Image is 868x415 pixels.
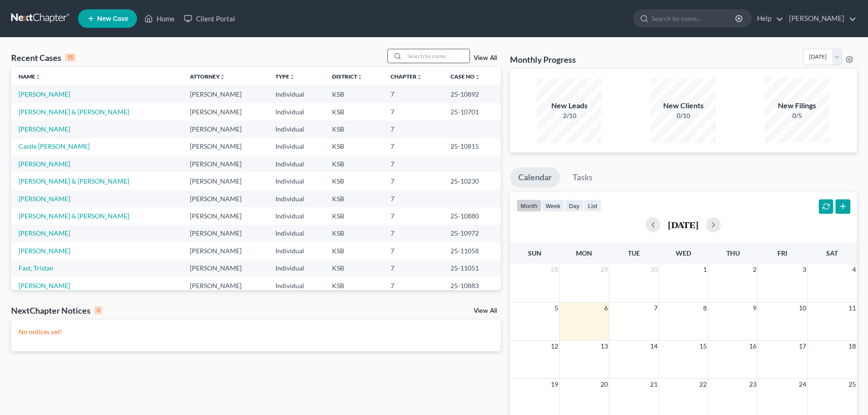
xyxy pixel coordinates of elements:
td: 25-10972 [443,225,501,242]
span: 20 [600,379,609,390]
div: Recent Cases [11,52,76,63]
i: unfold_more [357,74,363,80]
a: [PERSON_NAME] [19,195,70,203]
div: 0/10 [651,111,716,120]
td: KSB [325,138,383,155]
a: Client Portal [179,10,240,27]
a: Help [752,10,783,27]
td: Individual [268,260,324,277]
td: Individual [268,207,324,224]
td: [PERSON_NAME] [183,86,268,103]
a: Nameunfold_more [19,73,41,80]
span: 14 [649,341,659,352]
td: KSB [325,242,383,259]
a: View All [474,55,497,61]
a: [PERSON_NAME] [19,229,70,237]
span: 29 [600,264,609,275]
a: Chapterunfold_more [391,73,422,80]
i: unfold_more [35,74,41,80]
td: 7 [383,260,443,277]
td: KSB [325,86,383,103]
div: New Leads [537,100,602,111]
td: [PERSON_NAME] [183,207,268,224]
div: 15 [65,53,76,62]
button: month [516,199,542,212]
div: New Clients [651,100,716,111]
span: 9 [752,303,757,314]
td: Individual [268,242,324,259]
td: 7 [383,277,443,294]
div: New Filings [764,100,829,111]
h3: Monthly Progress [510,54,576,65]
td: KSB [325,120,383,138]
a: [PERSON_NAME] [19,247,70,255]
td: 7 [383,207,443,224]
span: 5 [554,303,559,314]
a: View All [474,308,497,314]
td: KSB [325,207,383,224]
td: 25-10701 [443,103,501,120]
td: 7 [383,103,443,120]
h2: [DATE] [668,220,698,230]
td: 7 [383,225,443,242]
button: list [584,199,601,212]
a: Districtunfold_more [332,73,363,80]
div: 0 [94,306,103,315]
td: 25-10892 [443,86,501,103]
td: [PERSON_NAME] [183,172,268,190]
td: Individual [268,190,324,207]
i: unfold_more [220,74,225,80]
td: KSB [325,103,383,120]
span: 10 [798,303,807,314]
a: Typeunfold_more [275,73,295,80]
input: Search by name... [405,49,470,63]
a: [PERSON_NAME] [19,282,70,290]
td: 7 [383,86,443,103]
td: [PERSON_NAME] [183,260,268,277]
td: KSB [325,155,383,172]
span: 23 [748,379,757,390]
a: Case Nounfold_more [450,73,480,80]
a: Castle [PERSON_NAME] [19,142,90,150]
span: 24 [798,379,807,390]
td: 7 [383,138,443,155]
span: 12 [550,341,559,352]
span: Thu [726,249,740,257]
span: 21 [649,379,659,390]
td: 7 [383,242,443,259]
td: KSB [325,277,383,294]
td: 7 [383,190,443,207]
span: Sat [826,249,838,257]
span: 22 [698,379,708,390]
td: [PERSON_NAME] [183,277,268,294]
td: [PERSON_NAME] [183,242,268,259]
td: Individual [268,120,324,138]
td: Individual [268,138,324,155]
td: [PERSON_NAME] [183,138,268,155]
span: 8 [702,303,708,314]
td: Individual [268,172,324,190]
td: Individual [268,277,324,294]
span: Tue [628,249,640,257]
span: Wed [676,249,691,257]
td: Individual [268,225,324,242]
a: [PERSON_NAME] [19,160,70,168]
a: [PERSON_NAME] [19,125,70,133]
button: day [565,199,584,212]
i: unfold_more [289,74,295,80]
span: 4 [851,264,857,275]
td: 25-11058 [443,242,501,259]
a: [PERSON_NAME] & [PERSON_NAME] [19,108,129,116]
span: 11 [848,303,857,314]
span: 13 [600,341,609,352]
span: 30 [649,264,659,275]
i: unfold_more [417,74,422,80]
td: 25-11051 [443,260,501,277]
a: [PERSON_NAME] & [PERSON_NAME] [19,212,129,220]
span: 19 [550,379,559,390]
td: Individual [268,155,324,172]
a: [PERSON_NAME] [19,90,70,98]
input: Search by name... [652,10,737,27]
td: 7 [383,155,443,172]
span: 7 [653,303,659,314]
